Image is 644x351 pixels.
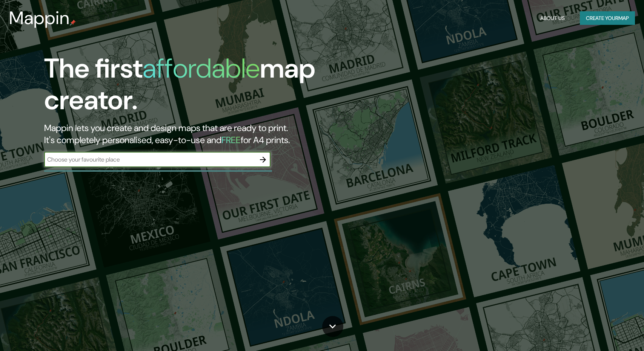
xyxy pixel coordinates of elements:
[44,122,366,146] h2: Mappin lets you create and design maps that are ready to print. It's completely personalised, eas...
[9,8,70,29] h3: Mappin
[44,155,255,164] input: Choose your favourite place
[221,134,241,146] h5: FREE
[44,53,366,122] h1: The first map creator.
[537,11,568,25] button: About Us
[70,20,76,26] img: mappin-pin
[580,11,635,25] button: Create yourmap
[143,51,260,86] h1: affordable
